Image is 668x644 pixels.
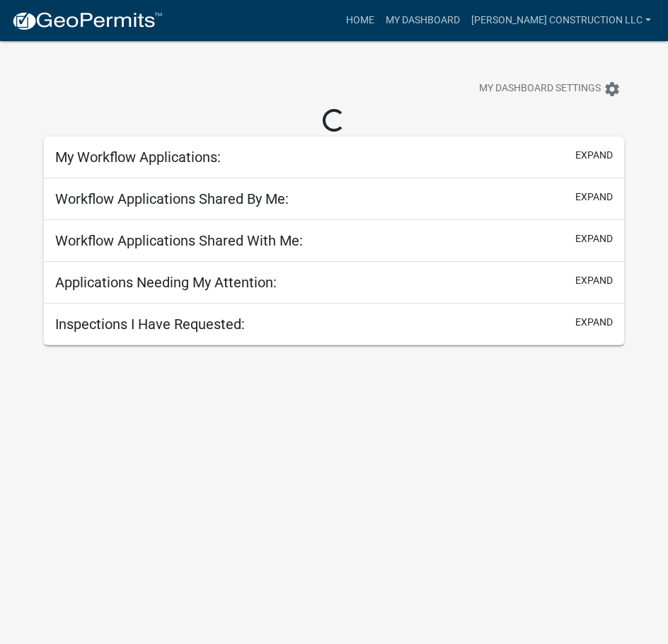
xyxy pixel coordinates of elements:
button: expand [575,231,613,246]
a: Home [340,7,380,34]
i: settings [604,81,621,98]
a: My Dashboard [380,7,466,34]
button: expand [575,148,613,163]
a: [PERSON_NAME] Construction LLC [466,7,657,34]
h5: Inspections I Have Requested: [55,316,245,333]
button: My Dashboard Settingssettings [468,75,632,103]
button: expand [575,190,613,205]
h5: My Workflow Applications: [55,149,221,166]
h5: Workflow Applications Shared By Me: [55,190,289,207]
span: My Dashboard Settings [479,81,601,98]
button: expand [575,315,613,330]
h5: Workflow Applications Shared With Me: [55,232,303,249]
h5: Applications Needing My Attention: [55,274,277,291]
button: expand [575,273,613,288]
